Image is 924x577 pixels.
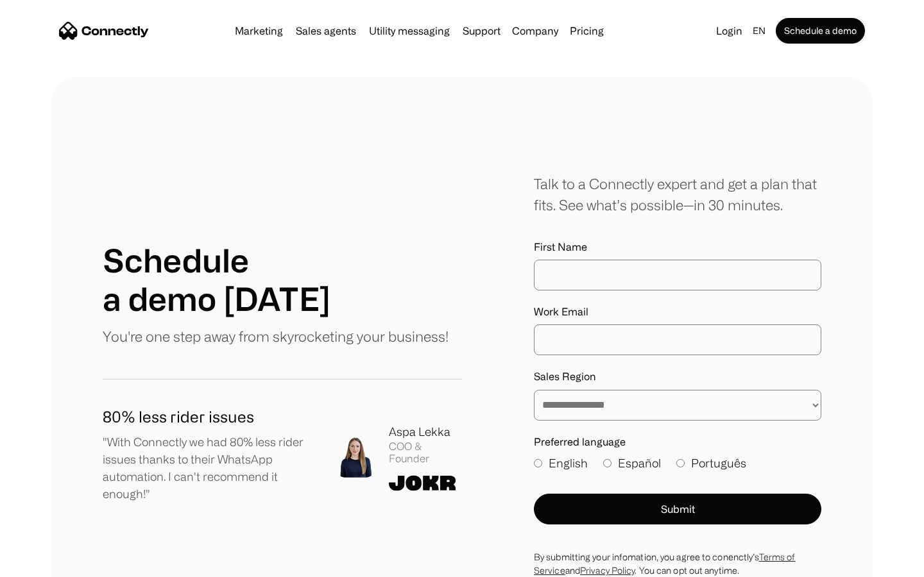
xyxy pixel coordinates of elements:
div: Talk to a Connectly expert and get a plan that fits. See what’s possible—in 30 minutes. [534,173,821,215]
a: Terms of Service [534,552,795,575]
label: Español [603,455,661,472]
input: Español [603,459,612,467]
div: By submitting your infomation, you agree to conenctly’s and . You can opt out anytime. [534,550,821,577]
p: You're one step away from skyrocketing your business! [103,326,449,347]
button: Submit [534,494,821,524]
a: Schedule a demo [776,18,865,44]
label: Sales Region [534,371,821,383]
div: COO & Founder [389,440,462,465]
a: Privacy Policy [580,565,635,575]
label: Work Email [534,306,821,318]
input: Português [676,459,685,467]
p: "With Connectly we had 80% less rider issues thanks to their WhatsApp automation. I can't recomme... [103,433,314,503]
div: en [753,22,766,40]
label: Preferred language [534,436,821,448]
a: Utility messaging [364,26,455,36]
a: Login [711,22,748,40]
label: Português [676,455,746,472]
input: English [534,459,542,467]
div: Aspa Lekka [389,423,462,440]
h1: 80% less rider issues [103,405,314,428]
div: Company [512,22,558,40]
h1: Schedule a demo [DATE] [103,241,330,318]
a: Sales agents [291,26,361,36]
label: First Name [534,241,821,253]
a: Pricing [565,26,609,36]
aside: Language selected: English [13,553,77,573]
a: Support [458,26,506,36]
label: English [534,455,588,472]
a: Marketing [230,26,288,36]
ul: Language list [26,555,77,573]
